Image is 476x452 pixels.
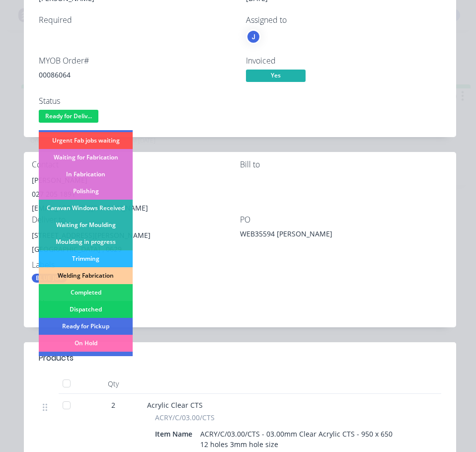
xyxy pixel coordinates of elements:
[32,215,240,225] div: Deliver to
[111,400,115,410] span: 2
[39,15,234,25] div: Required
[155,412,215,423] span: ACRY/C/03.00/CTS
[32,201,240,215] div: [EMAIL_ADDRESS][DOMAIN_NAME]
[39,149,133,166] div: Waiting for Fabrication
[39,110,98,125] button: Ready for Deliv...
[39,352,74,364] div: Products
[32,228,240,242] div: [STREET_ADDRESS][PERSON_NAME]
[39,284,133,301] div: Completed
[39,200,133,217] div: Caravan Windows Received
[240,215,448,225] div: PO
[39,250,133,267] div: Trimming
[246,29,261,44] button: J
[32,173,240,215] div: [PERSON_NAME]027 205 1891[EMAIL_ADDRESS][DOMAIN_NAME]
[155,427,196,441] div: Item Name
[240,160,448,169] div: Bill to
[246,15,441,25] div: Assigned to
[32,173,240,187] div: [PERSON_NAME]
[39,267,133,284] div: Welding Fabrication
[32,242,240,256] div: [GEOGRAPHIC_DATA] , 0629
[39,299,441,308] div: Notes
[39,56,234,66] div: MYOB Order #
[39,233,133,250] div: Moulding in progress
[39,318,133,335] div: Ready for Pickup
[240,228,364,242] div: WEB35594 [PERSON_NAME]
[39,352,133,369] div: Caravan Hinging
[39,335,133,352] div: On Hold
[39,96,234,106] div: Status
[246,70,306,82] span: Yes
[147,400,203,410] span: Acrylic Clear CTS
[196,427,397,452] div: ACRY/C/03.00/CTS - 03.00mm Clear Acrylic CTS - 950 x 650 12 holes 3mm hole size
[246,56,441,66] div: Invoiced
[39,70,234,80] div: 00086064
[39,183,133,200] div: Polishing
[39,110,98,122] span: Ready for Deliv...
[39,217,133,233] div: Waiting for Moulding
[32,228,240,260] div: [STREET_ADDRESS][PERSON_NAME][GEOGRAPHIC_DATA] , 0629
[32,274,67,283] div: BLUE JOB
[32,187,240,201] div: 027 205 1891
[39,132,133,149] div: Urgent Fab jobs waiting
[39,301,133,318] div: Dispatched
[83,374,143,394] div: Qty
[32,160,240,169] div: Contact
[39,166,133,183] div: In Fabrication
[32,260,240,270] div: Labels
